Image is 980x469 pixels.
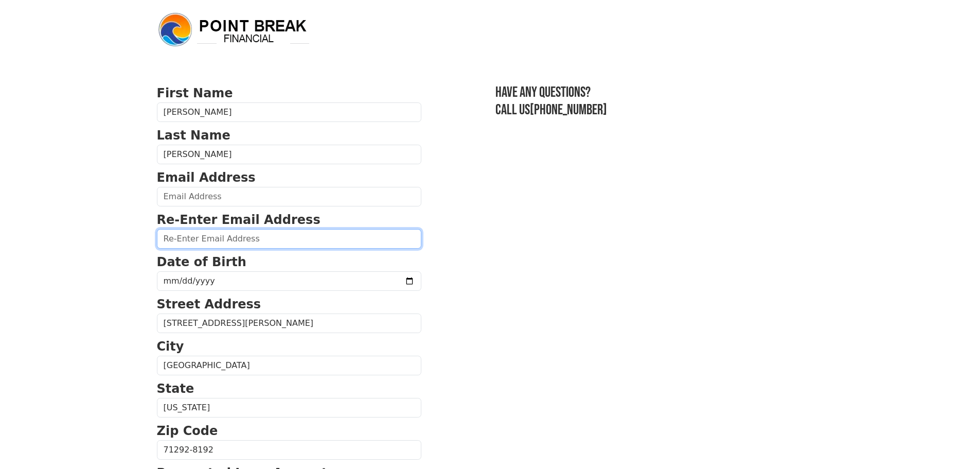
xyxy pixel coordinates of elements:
strong: Zip Code [157,424,218,438]
h3: Have any questions? [495,84,824,101]
strong: First Name [157,86,233,100]
strong: Date of Birth [157,255,246,269]
input: Email Address [157,187,421,206]
input: Re-Enter Email Address [157,229,421,249]
input: Zip Code [157,440,421,460]
strong: State [157,381,194,396]
strong: Last Name [157,128,230,143]
strong: Re-Enter Email Address [157,213,320,227]
h3: Call us [495,101,824,119]
input: Street Address [157,314,421,333]
strong: City [157,339,184,354]
input: City [157,356,421,375]
strong: Email Address [157,170,256,185]
img: logo.png [157,11,311,48]
input: Last Name [157,145,421,164]
a: [PHONE_NUMBER] [530,101,607,118]
strong: Street Address [157,297,261,311]
input: First Name [157,102,421,122]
